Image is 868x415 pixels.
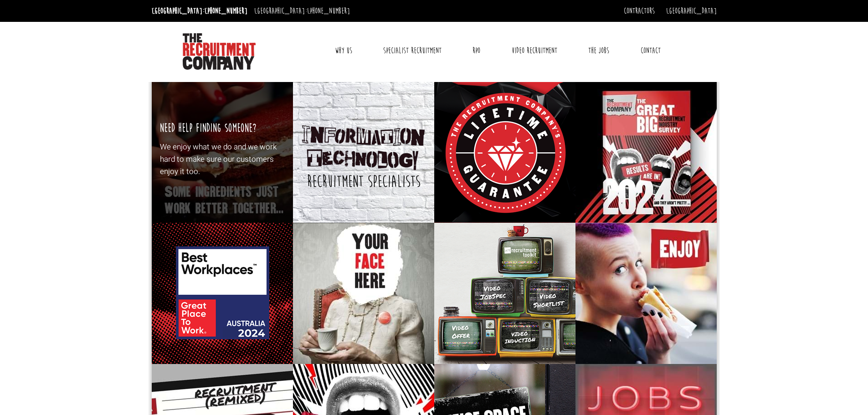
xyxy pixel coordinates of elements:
p: We enjoy what we do and we work hard to make sure our customers enjoy it too. [160,141,284,178]
h3: Need Help Finding Someone? [160,122,257,136]
img: The Recruitment Company [183,33,256,70]
a: RPO [466,39,487,62]
a: [PHONE_NUMBER] [205,6,247,16]
a: Contractors [624,6,655,16]
a: [PHONE_NUMBER] [307,6,350,16]
a: Why Us [328,39,359,62]
a: Contact [634,39,668,62]
a: [GEOGRAPHIC_DATA] [666,6,717,16]
li: [GEOGRAPHIC_DATA]: [252,4,352,18]
a: Specialist Recruitment [376,39,448,62]
li: [GEOGRAPHIC_DATA]: [149,4,250,18]
a: The Jobs [581,39,616,62]
a: Need Help Finding Someone? We enjoy what we do and we work hard to make sure our customers enjoy ... [152,82,293,223]
a: Video Recruitment [505,39,564,62]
